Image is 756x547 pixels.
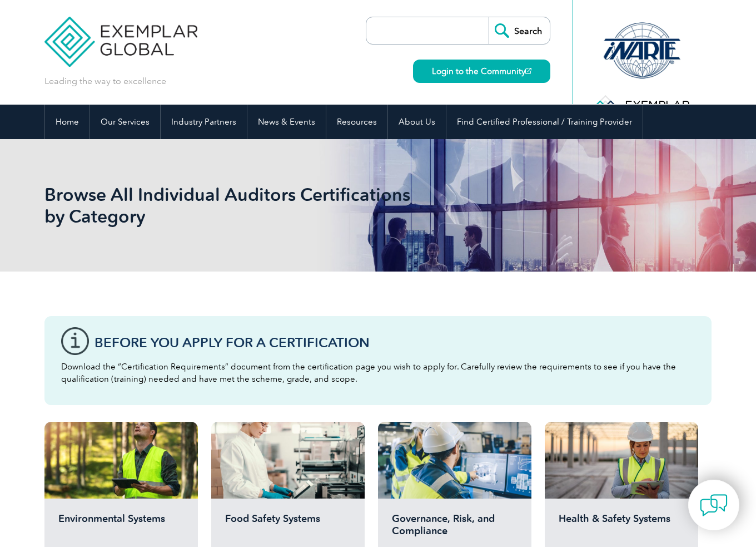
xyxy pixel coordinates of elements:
[559,512,684,546] h2: Health & Safety Systems
[446,105,643,139] a: Find Certified Professional / Training Provider
[392,512,518,546] h2: Governance, Risk, and Compliance
[44,75,166,87] p: Leading the way to excellence
[247,105,326,139] a: News & Events
[94,336,695,349] h3: Before You Apply For a Certification
[388,105,446,139] a: About Us
[161,105,247,139] a: Industry Partners
[58,512,184,546] h2: Environmental Systems
[45,105,89,139] a: Home
[225,512,351,546] h2: Food Safety Systems
[489,17,550,44] input: Search
[44,184,471,227] h1: Browse All Individual Auditors Certifications by Category
[61,361,695,385] p: Download the “Certification Requirements” document from the certification page you wish to apply ...
[700,491,728,519] img: contact-chat.png
[413,60,550,83] a: Login to the Community
[525,68,531,74] img: open_square.png
[326,105,387,139] a: Resources
[90,105,160,139] a: Our Services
